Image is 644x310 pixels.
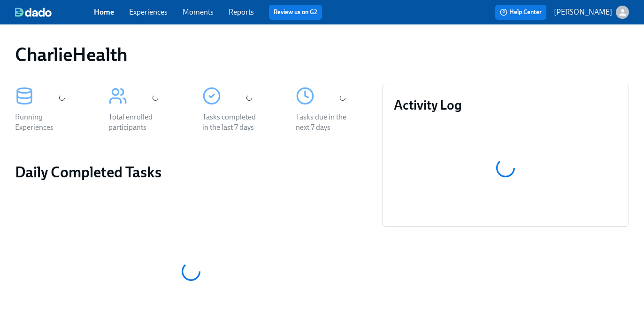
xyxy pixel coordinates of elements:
[183,8,214,16] a: Moments
[495,5,546,20] button: Help Center
[394,96,617,113] h3: Activity Log
[15,8,94,17] a: dado
[229,8,254,16] a: Reports
[108,112,169,133] div: Total enrolled participants
[554,7,612,17] p: [PERSON_NAME]
[202,112,262,133] div: Tasks completed in the last 7 days
[274,8,317,17] a: Review us on G2
[94,8,114,16] a: Home
[15,163,367,182] h2: Daily Completed Tasks
[15,43,128,66] h1: CharlieHealth
[15,112,75,133] div: Running Experiences
[129,8,168,16] a: Experiences
[554,6,629,19] button: [PERSON_NAME]
[500,8,542,17] span: Help Center
[15,8,52,17] img: dado
[269,5,322,20] button: Review us on G2
[296,112,356,133] div: Tasks due in the next 7 days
